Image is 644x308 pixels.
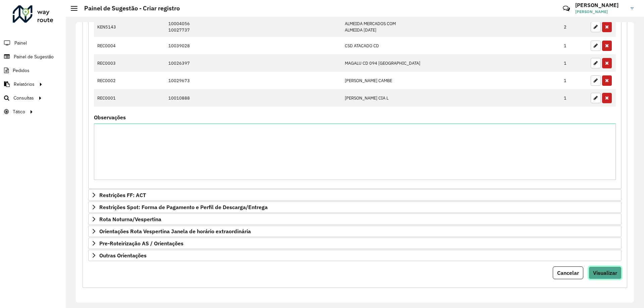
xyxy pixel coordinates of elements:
[589,266,622,279] button: Visualizar
[94,113,126,121] label: Observações
[557,269,579,276] span: Cancelar
[575,2,626,8] h3: [PERSON_NAME]
[88,250,622,261] a: Outras Orientações
[560,89,587,107] td: 1
[94,72,165,89] td: REC0002
[13,108,25,115] span: Tático
[14,40,27,47] span: Painel
[165,72,341,89] td: 10029673
[560,72,587,89] td: 1
[99,253,147,258] span: Outras Orientações
[88,238,622,249] a: Pre-Roteirização AS / Orientações
[88,226,622,237] a: Orientações Rota Vespertina Janela de horário extraordinária
[99,229,251,234] span: Orientações Rota Vespertina Janela de horário extraordinária
[94,54,165,72] td: REC0003
[88,201,622,213] a: Restrições Spot: Forma de Pagamento e Perfil de Descarga/Entrega
[341,37,560,54] td: CSD ATACADO CD
[13,95,34,102] span: Consultas
[165,37,341,54] td: 10039028
[165,54,341,72] td: 10026397
[99,241,183,246] span: Pre-Roteirização AS / Orientações
[559,1,574,16] a: Contato Rápido
[560,54,587,72] td: 1
[341,89,560,107] td: [PERSON_NAME] CIA L
[165,17,341,37] td: 10004056 10027737
[94,89,165,107] td: REC0001
[13,67,30,74] span: Pedidos
[560,17,587,37] td: 2
[77,5,180,12] h2: Painel de Sugestão - Criar registro
[560,37,587,54] td: 1
[94,17,165,37] td: KEN5143
[88,213,622,225] a: Rota Noturna/Vespertina
[99,192,146,198] span: Restrições FF: ACT
[88,189,622,201] a: Restrições FF: ACT
[341,54,560,72] td: MAGALU CD 094 [GEOGRAPHIC_DATA]
[14,53,54,60] span: Painel de Sugestão
[94,37,165,54] td: REC0004
[575,9,626,15] span: [PERSON_NAME]
[99,204,268,210] span: Restrições Spot: Forma de Pagamento e Perfil de Descarga/Entrega
[553,266,583,279] button: Cancelar
[341,17,560,37] td: ALMEIDA MERCADOS COM ALMEIDA [DATE]
[341,72,560,89] td: [PERSON_NAME] CAMBE
[99,217,161,222] span: Rota Noturna/Vespertina
[14,81,35,88] span: Relatórios
[593,269,617,276] span: Visualizar
[165,89,341,107] td: 10010888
